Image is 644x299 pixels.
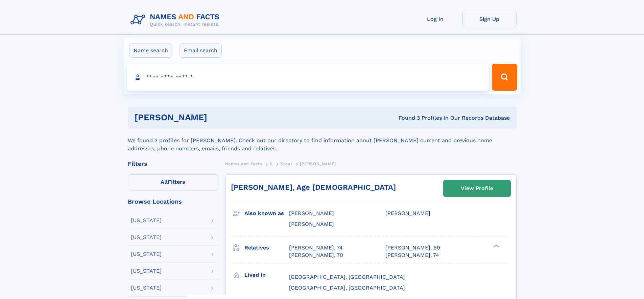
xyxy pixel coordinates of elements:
[408,11,462,27] a: Log In
[492,244,500,248] div: ❯
[131,268,162,274] div: [US_STATE]
[492,64,517,91] button: Search Button
[131,251,162,257] div: [US_STATE]
[385,251,439,259] a: [PERSON_NAME], 74
[135,113,303,122] h1: [PERSON_NAME]
[289,210,334,216] span: [PERSON_NAME]
[128,199,218,205] div: Browse Locations
[303,114,510,122] div: Found 3 Profiles In Our Records Database
[270,161,273,166] span: S
[128,161,218,167] div: Filters
[129,43,172,58] label: Name search
[131,218,162,223] div: [US_STATE]
[385,210,430,216] span: [PERSON_NAME]
[462,11,517,27] a: Sign Up
[300,161,336,166] span: [PERSON_NAME]
[128,128,517,153] div: We found 3 profiles for [PERSON_NAME]. Check out our directory to find information about [PERSON_...
[131,285,162,291] div: [US_STATE]
[231,183,396,191] a: [PERSON_NAME], Age [DEMOGRAPHIC_DATA]
[244,208,289,219] h3: Also known as
[289,274,405,280] span: [GEOGRAPHIC_DATA], [GEOGRAPHIC_DATA]
[128,11,225,29] img: Logo Names and Facts
[180,43,222,58] label: Email search
[270,159,273,168] a: S
[289,244,343,251] a: [PERSON_NAME], 74
[280,159,292,168] a: Staar
[244,269,289,281] h3: Lived in
[225,159,262,168] a: Names and Facts
[161,179,168,185] span: All
[127,64,489,91] input: search input
[244,242,289,253] h3: Relatives
[280,161,292,166] span: Staar
[385,244,440,251] a: [PERSON_NAME], 69
[289,285,405,291] span: [GEOGRAPHIC_DATA], [GEOGRAPHIC_DATA]
[444,180,510,197] a: View Profile
[131,235,162,240] div: [US_STATE]
[289,221,334,227] span: [PERSON_NAME]
[289,251,343,259] a: [PERSON_NAME], 70
[461,181,493,196] div: View Profile
[128,174,218,190] label: Filters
